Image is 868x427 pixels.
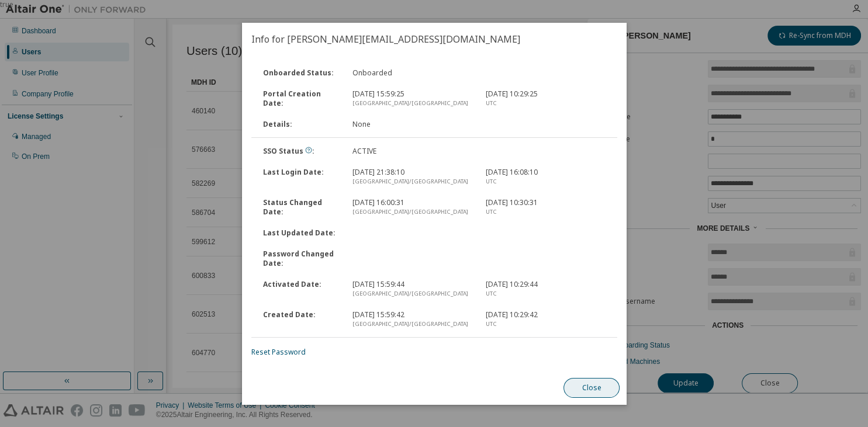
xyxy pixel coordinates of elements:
[479,310,613,329] div: [DATE] 10:29:42
[479,89,613,108] div: [DATE] 10:29:25
[486,289,606,298] div: UTC
[486,207,606,217] div: UTC
[242,23,627,55] h2: Info for [PERSON_NAME][EMAIL_ADDRESS][DOMAIN_NAME]
[345,120,479,129] div: None
[352,320,472,329] div: [GEOGRAPHIC_DATA]/[GEOGRAPHIC_DATA]
[345,280,479,298] div: [DATE] 15:59:44
[486,320,606,329] div: UTC
[345,198,479,217] div: [DATE] 16:00:31
[352,207,472,217] div: [GEOGRAPHIC_DATA]/[GEOGRAPHIC_DATA]
[345,89,479,108] div: [DATE] 15:59:25
[345,168,479,186] div: [DATE] 21:38:10
[256,249,345,268] div: Password Changed Date :
[352,99,472,108] div: [GEOGRAPHIC_DATA]/[GEOGRAPHIC_DATA]
[256,310,345,329] div: Created Date :
[256,89,345,108] div: Portal Creation Date :
[251,347,306,357] a: Reset Password
[352,177,472,186] div: [GEOGRAPHIC_DATA]/[GEOGRAPHIC_DATA]
[352,289,472,298] div: [GEOGRAPHIC_DATA]/[GEOGRAPHIC_DATA]
[479,280,613,298] div: [DATE] 10:29:44
[256,120,345,129] div: Details :
[256,228,345,238] div: Last Updated Date :
[486,99,606,108] div: UTC
[345,147,479,156] div: ACTIVE
[256,168,345,186] div: Last Login Date :
[256,147,345,156] div: SSO Status :
[256,280,345,298] div: Activated Date :
[479,168,613,186] div: [DATE] 16:08:10
[486,177,606,186] div: UTC
[345,310,479,329] div: [DATE] 15:59:42
[479,198,613,217] div: [DATE] 10:30:31
[563,378,619,398] button: Close
[256,198,345,217] div: Status Changed Date :
[345,68,479,78] div: Onboarded
[256,68,345,78] div: Onboarded Status :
